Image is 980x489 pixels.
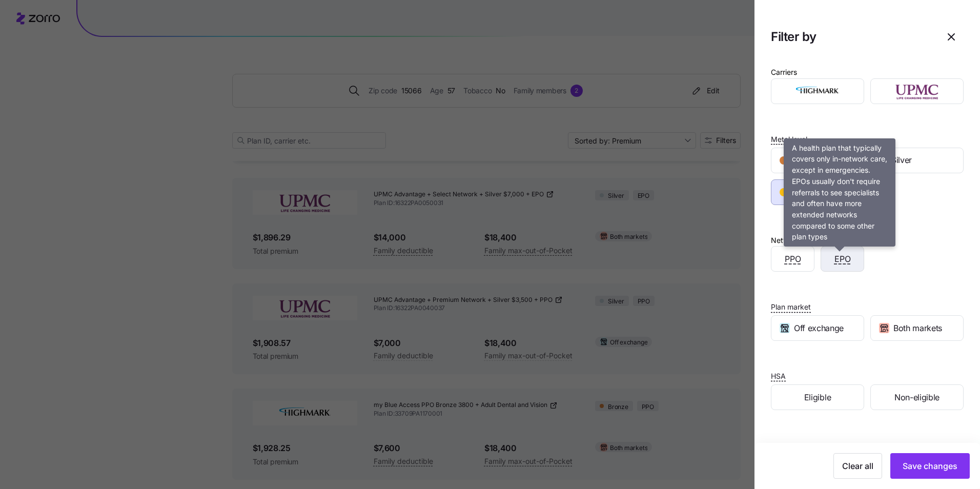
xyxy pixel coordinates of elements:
span: Bronze [792,154,818,167]
div: Carriers [771,67,797,78]
span: Save changes [903,460,957,472]
span: Off exchange [794,322,844,335]
img: Highmark BlueCross BlueShield [780,81,855,101]
span: PPO [785,253,801,266]
h1: Filter by [771,29,931,45]
span: Metal level [771,134,807,145]
span: Eligible [804,391,831,404]
img: UPMC [880,81,955,101]
span: Clear all [842,460,873,472]
span: Gold [792,186,810,198]
span: Plan market [771,302,811,312]
span: Non-eligible [894,391,940,404]
span: Both markets [893,322,942,335]
button: Save changes [890,453,970,479]
button: Clear all [833,453,882,479]
span: Silver [891,154,912,167]
div: Network type [771,235,817,246]
span: HSA [771,371,786,381]
span: EPO [834,253,851,266]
